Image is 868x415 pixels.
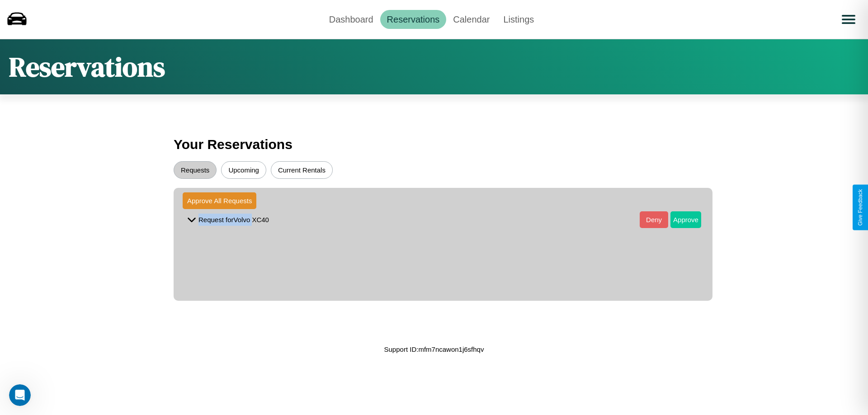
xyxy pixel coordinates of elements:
a: Calendar [446,10,496,29]
iframe: Intercom live chat [9,384,31,406]
button: Upcoming [221,161,266,179]
button: Deny [640,211,668,228]
button: Approve [670,211,701,228]
h1: Reservations [9,48,165,85]
a: Dashboard [322,10,380,29]
p: Support ID: mfm7ncawon1j6sfhqv [384,343,484,355]
div: Give Feedback [857,189,863,226]
button: Open menu [836,7,861,32]
h3: Your Reservations [174,132,694,157]
a: Reservations [380,10,447,29]
button: Current Rentals [271,161,333,179]
button: Requests [174,161,217,179]
button: Approve All Requests [183,192,256,209]
a: Listings [496,10,541,29]
p: Request for Volvo XC40 [198,214,269,226]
